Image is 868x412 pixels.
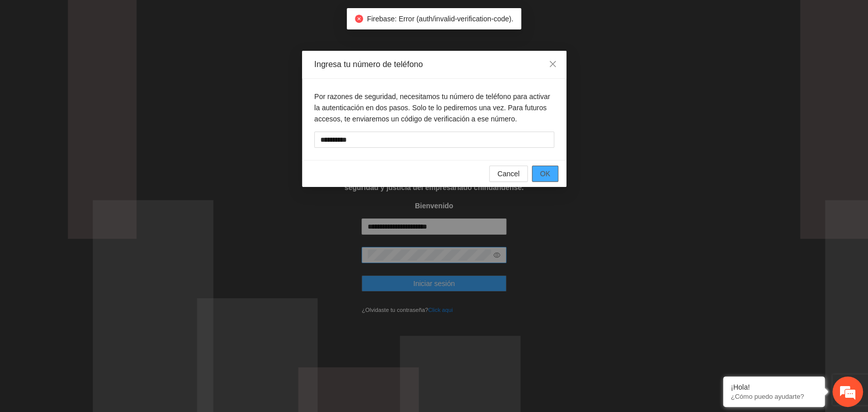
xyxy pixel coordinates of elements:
[539,51,566,78] button: Close
[540,168,550,179] span: OK
[355,15,363,23] span: close-circle
[5,277,194,313] textarea: Escriba su mensaje y pulse “Intro”
[497,168,520,179] span: Cancel
[367,15,514,23] span: Firebase: Error (auth/invalid-verification-code).
[314,91,554,124] p: Por razones de seguridad, necesitamos tu número de teléfono para activar la autenticación en dos ...
[314,59,554,70] div: Ingresa tu número de teléfono
[731,393,817,400] p: ¿Cómo puedo ayudarte?
[53,52,171,65] div: Chatee con nosotros ahora
[531,166,558,182] button: OK
[59,136,140,238] span: Estamos en línea.
[731,383,817,391] div: ¡Hola!
[549,60,557,68] span: close
[489,166,528,182] button: Cancel
[167,5,191,29] div: Minimizar ventana de chat en vivo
